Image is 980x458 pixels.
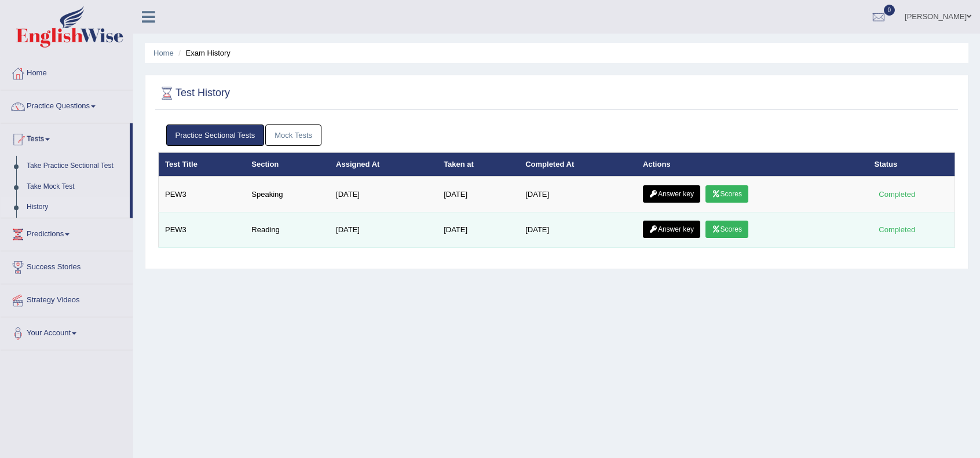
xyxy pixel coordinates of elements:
h2: Test History [158,85,230,102]
td: Speaking [245,177,330,212]
td: [DATE] [519,177,637,212]
a: Answer key [643,221,700,238]
a: Scores [705,185,748,203]
th: Completed At [519,152,637,177]
a: Tests [1,123,130,152]
th: Actions [637,152,868,177]
th: Section [245,152,330,177]
td: Reading [245,212,330,248]
span: 0 [884,5,895,16]
a: History [21,197,130,218]
a: Home [1,57,133,86]
td: [DATE] [330,177,437,212]
td: [DATE] [437,177,519,212]
th: Assigned At [330,152,437,177]
td: PEW3 [159,212,246,248]
td: [DATE] [437,212,519,248]
a: Take Mock Test [21,177,130,197]
a: Home [153,49,174,57]
th: Test Title [159,152,246,177]
a: Practice Questions [1,90,133,119]
td: [DATE] [519,212,637,248]
a: Scores [705,221,748,238]
a: Take Practice Sectional Test [21,156,130,177]
th: Status [868,152,955,177]
td: PEW3 [159,177,246,212]
a: Practice Sectional Tests [166,124,265,146]
th: Taken at [437,152,519,177]
td: [DATE] [330,212,437,248]
a: Your Account [1,317,133,346]
li: Exam History [175,47,231,58]
div: Completed [875,223,920,236]
a: Strategy Videos [1,284,133,313]
a: Mock Tests [265,124,321,146]
div: Completed [875,188,920,200]
a: Predictions [1,218,133,247]
a: Answer key [643,185,700,203]
a: Success Stories [1,251,133,280]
